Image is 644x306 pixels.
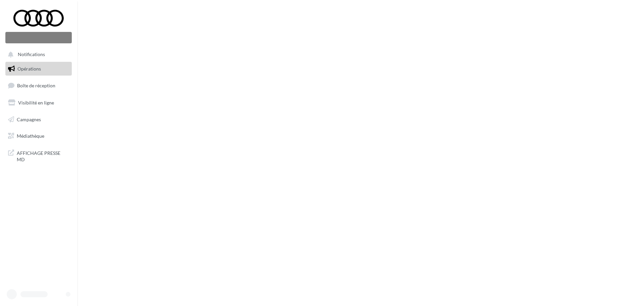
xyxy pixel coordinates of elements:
span: AFFICHAGE PRESSE MD [17,148,69,163]
a: Campagnes [4,113,73,127]
span: Boîte de réception [17,83,55,88]
a: Visibilité en ligne [4,96,73,110]
span: Opérations [17,66,41,72]
a: Médiathèque [4,129,73,143]
span: Campagnes [17,116,41,122]
a: AFFICHAGE PRESSE MD [4,146,73,166]
div: Nouvelle campagne [5,32,72,43]
a: Opérations [4,62,73,76]
span: Visibilité en ligne [18,100,54,105]
span: Notifications [18,52,45,57]
a: Boîte de réception [4,78,73,93]
span: Médiathèque [17,133,44,139]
